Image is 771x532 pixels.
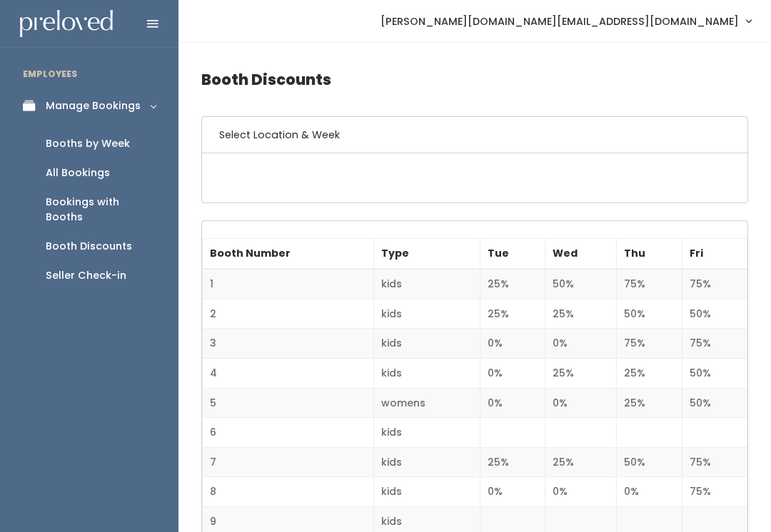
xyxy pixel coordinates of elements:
[617,447,682,477] td: 50%
[682,269,747,299] td: 75%
[374,269,480,299] td: kids
[203,418,374,448] td: 6
[682,358,747,388] td: 50%
[480,358,545,388] td: 0%
[203,239,374,270] th: Booth Number
[46,98,141,113] div: Manage Bookings
[682,329,747,359] td: 75%
[202,117,747,153] h6: Select Location & Week
[682,477,747,507] td: 75%
[545,299,617,329] td: 25%
[545,358,617,388] td: 25%
[617,358,682,388] td: 25%
[682,447,747,477] td: 75%
[374,329,480,359] td: kids
[480,477,545,507] td: 0%
[545,477,617,507] td: 0%
[682,239,747,270] th: Fri
[545,269,617,299] td: 50%
[545,447,617,477] td: 25%
[46,239,132,254] div: Booth Discounts
[617,388,682,418] td: 25%
[480,329,545,359] td: 0%
[46,165,110,180] div: All Bookings
[617,239,682,270] th: Thu
[203,329,374,359] td: 3
[366,6,765,36] a: [PERSON_NAME][DOMAIN_NAME][EMAIL_ADDRESS][DOMAIN_NAME]
[374,358,480,388] td: kids
[203,358,374,388] td: 4
[480,269,545,299] td: 25%
[480,388,545,418] td: 0%
[617,299,682,329] td: 50%
[374,388,480,418] td: womens
[374,418,480,448] td: kids
[374,299,480,329] td: kids
[201,60,748,99] h4: Booth Discounts
[203,447,374,477] td: 7
[374,447,480,477] td: kids
[682,388,747,418] td: 50%
[20,10,113,38] img: preloved logo
[545,388,617,418] td: 0%
[203,299,374,329] td: 2
[46,195,156,225] div: Bookings with Booths
[617,477,682,507] td: 0%
[480,239,545,270] th: Tue
[682,299,747,329] td: 50%
[46,268,126,283] div: Seller Check-in
[381,14,739,29] span: [PERSON_NAME][DOMAIN_NAME][EMAIL_ADDRESS][DOMAIN_NAME]
[617,329,682,359] td: 75%
[545,239,617,270] th: Wed
[46,136,130,151] div: Booths by Week
[203,269,374,299] td: 1
[203,388,374,418] td: 5
[545,329,617,359] td: 0%
[617,269,682,299] td: 75%
[480,447,545,477] td: 25%
[374,477,480,507] td: kids
[203,477,374,507] td: 8
[480,299,545,329] td: 25%
[374,239,480,270] th: Type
